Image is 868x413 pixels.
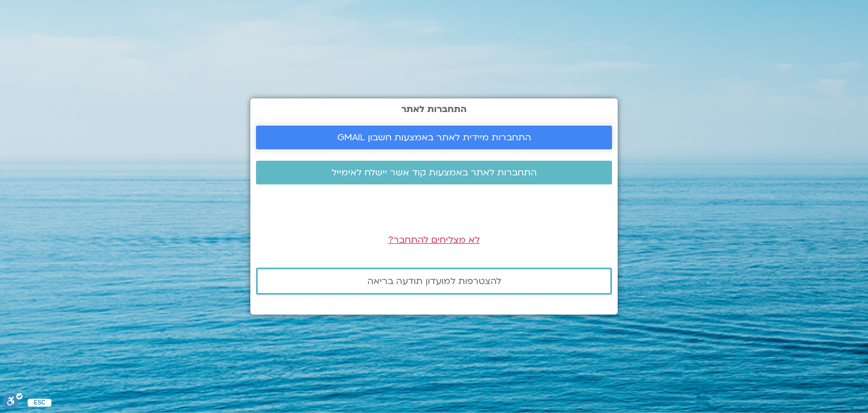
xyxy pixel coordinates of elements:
[332,167,537,178] span: התחברות לאתר באמצעות קוד אשר יישלח לאימייל
[256,126,612,149] a: התחברות מיידית לאתר באמצעות חשבון GMAIL
[256,161,612,184] a: התחברות לאתר באמצעות קוד אשר יישלח לאימייל
[367,276,501,286] span: להצטרפות למועדון תודעה בריאה
[256,104,612,114] h2: התחברות לאתר
[388,234,480,246] a: לא מצליחים להתחבר?
[337,132,531,143] span: התחברות מיידית לאתר באמצעות חשבון GMAIL
[256,268,612,295] a: להצטרפות למועדון תודעה בריאה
